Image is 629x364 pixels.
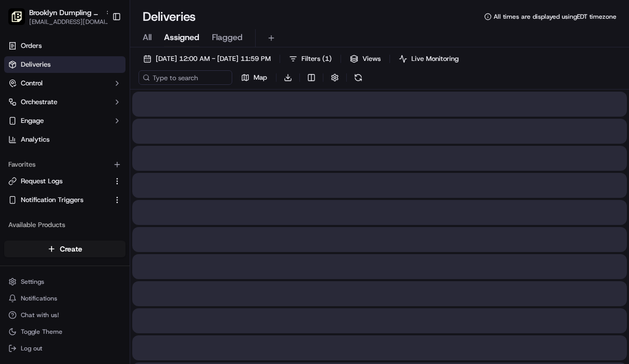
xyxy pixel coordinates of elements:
[8,8,25,25] img: Brooklyn Dumpling - Garden City
[21,177,62,186] span: Request Logs
[4,341,125,356] button: Log out
[164,31,199,44] span: Assigned
[394,52,463,66] button: Live Monitoring
[21,328,62,336] span: Toggle Theme
[4,4,108,29] button: Brooklyn Dumpling - Garden CityBrooklyn Dumpling - [GEOGRAPHIC_DATA][EMAIL_ADDRESS][DOMAIN_NAME]
[284,52,336,66] button: Filters(1)
[301,54,332,64] span: Filters
[4,94,125,110] button: Orchestrate
[351,70,366,85] button: Refresh
[4,308,125,322] button: Chat with us!
[4,241,125,257] button: Create
[4,75,125,92] button: Control
[29,7,101,18] button: Brooklyn Dumpling - [GEOGRAPHIC_DATA]
[411,54,459,64] span: Live Monitoring
[21,311,59,319] span: Chat with us!
[4,217,125,233] div: Available Products
[60,244,82,254] span: Create
[4,37,125,54] a: Orders
[236,70,272,85] button: Map
[322,54,332,64] span: ( 1 )
[21,294,57,303] span: Notifications
[21,344,42,353] span: Log out
[8,195,109,205] a: Notification Triggers
[362,54,381,64] span: Views
[139,52,275,66] button: [DATE] 12:00 AM - [DATE] 11:59 PM
[21,116,44,125] span: Engage
[21,79,43,88] span: Control
[21,278,44,286] span: Settings
[4,274,125,289] button: Settings
[29,18,112,26] button: [EMAIL_ADDRESS][DOMAIN_NAME]
[143,31,152,44] span: All
[4,131,125,148] a: Analytics
[21,195,83,205] span: Notification Triggers
[254,73,267,82] span: Map
[4,192,125,208] button: Notification Triggers
[21,135,49,144] span: Analytics
[8,177,109,186] a: Request Logs
[139,70,232,85] input: Type to search
[21,41,42,51] span: Orders
[21,60,51,69] span: Deliveries
[4,112,125,129] button: Engage
[156,54,271,64] span: [DATE] 12:00 AM - [DATE] 11:59 PM
[4,56,125,73] a: Deliveries
[4,324,125,339] button: Toggle Theme
[4,156,125,173] div: Favorites
[494,12,617,21] span: All times are displayed using EDT timezone
[4,291,125,306] button: Notifications
[21,97,57,107] span: Orchestrate
[212,31,243,44] span: Flagged
[143,8,196,25] h1: Deliveries
[4,173,125,190] button: Request Logs
[345,52,385,66] button: Views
